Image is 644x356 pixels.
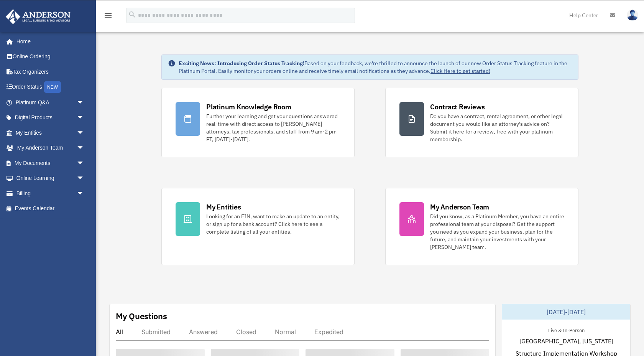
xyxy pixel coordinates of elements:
[189,328,218,336] div: Answered
[5,79,96,95] a: Order StatusNEW
[161,88,355,157] a: Platinum Knowledge Room Further your learning and get your questions answered real-time with dire...
[77,155,92,171] span: arrow_drop_down
[5,125,96,140] a: My Entitiesarrow_drop_down
[5,49,96,64] a: Online Ordering
[5,95,96,110] a: Platinum Q&Aarrow_drop_down
[5,64,96,79] a: Tax Organizers
[116,328,123,336] div: All
[5,171,96,186] a: Online Learningarrow_drop_down
[77,125,92,141] span: arrow_drop_down
[141,328,171,336] div: Submitted
[5,34,92,49] a: Home
[128,10,136,19] i: search
[502,304,630,320] div: [DATE]-[DATE]
[430,112,564,143] div: Do you have a contract, rental agreement, or other legal document you would like an attorney's ad...
[542,326,591,334] div: Live & In-Person
[5,110,96,125] a: Digital Productsarrow_drop_down
[519,336,613,346] span: [GEOGRAPHIC_DATA], [US_STATE]
[77,186,92,201] span: arrow_drop_down
[5,201,96,216] a: Events Calendar
[206,202,241,212] div: My Entities
[385,88,578,157] a: Contract Reviews Do you have a contract, rental agreement, or other legal document you would like...
[5,186,96,201] a: Billingarrow_drop_down
[77,110,92,126] span: arrow_drop_down
[161,188,355,265] a: My Entities Looking for an EIN, want to make an update to an entity, or sign up for a bank accoun...
[179,59,572,75] div: Based on your feedback, we're thrilled to announce the launch of our new Order Status Tracking fe...
[44,81,61,93] div: NEW
[385,188,578,265] a: My Anderson Team Did you know, as a Platinum Member, you have an entire professional team at your...
[179,60,304,67] strong: Exciting News: Introducing Order Status Tracking!
[103,11,113,20] i: menu
[314,328,343,336] div: Expedited
[236,328,256,336] div: Closed
[206,213,340,236] div: Looking for an EIN, want to make an update to an entity, or sign up for a bank account? Click her...
[77,171,92,186] span: arrow_drop_down
[627,10,638,21] img: User Pic
[430,213,564,251] div: Did you know, as a Platinum Member, you have an entire professional team at your disposal? Get th...
[430,68,490,74] a: Click Here to get started!
[3,9,73,24] img: Anderson Advisors Platinum Portal
[206,102,291,112] div: Platinum Knowledge Room
[5,140,96,156] a: My Anderson Teamarrow_drop_down
[77,140,92,156] span: arrow_drop_down
[206,112,340,143] div: Further your learning and get your questions answered real-time with direct access to [PERSON_NAM...
[116,310,167,322] div: My Questions
[430,202,489,212] div: My Anderson Team
[77,95,92,110] span: arrow_drop_down
[5,155,96,171] a: My Documentsarrow_drop_down
[275,328,296,336] div: Normal
[103,13,113,20] a: menu
[430,102,485,112] div: Contract Reviews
